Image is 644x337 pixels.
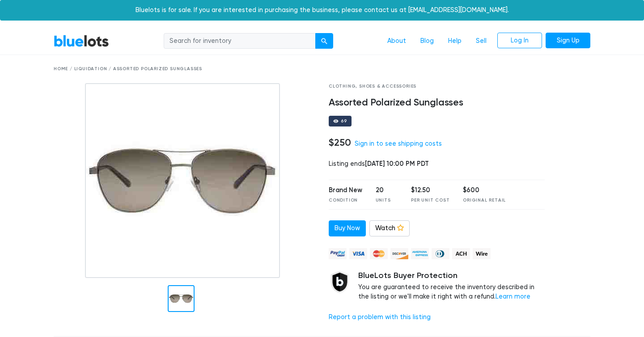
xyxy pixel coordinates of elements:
[546,33,590,49] a: Sign Up
[411,185,449,195] div: $12.50
[349,248,367,259] img: visa-79caf175f036a155110d1892330093d4c38f53c55c9ec9e2c3a54a56571784bb.png
[329,185,362,195] div: Brand New
[432,248,449,259] img: diners_club-c48f30131b33b1bb0e5d0e2dbd43a8bea4cb12cb2961413e2f4250e06c020426.png
[473,248,491,259] img: wire-908396882fe19aaaffefbd8e17b12f2f29708bd78693273c0e28e3a24408487f.png
[469,33,494,50] a: Sell
[329,137,351,148] h4: $250
[329,159,545,169] div: Listing ends
[54,34,109,47] a: BlueLots
[355,140,442,147] a: Sign in to see shipping costs
[85,83,280,278] img: 416bb107-dcae-42d1-9aae-d58af8b68309-1732307985.jpg
[365,160,429,168] span: [DATE] 10:00 PM PDT
[463,185,506,195] div: $600
[329,271,351,293] img: buyer_protection_shield-3b65640a83011c7d3ede35a8e5a80bfdfaa6a97447f0071c1475b91a4b0b3d01.png
[496,293,530,300] a: Learn more
[329,197,362,204] div: Condition
[329,83,545,90] div: Clothing, Shoes & Accessories
[441,33,469,50] a: Help
[463,197,506,204] div: Original Retail
[390,248,408,259] img: discover-82be18ecfda2d062aad2762c1ca80e2d36a4073d45c9e0ffae68cd515fbd3d32.png
[452,248,470,259] img: ach-b7992fed28a4f97f893c574229be66187b9afb3f1a8d16a4691d3d3140a8ab00.png
[341,119,347,123] div: 69
[376,185,398,195] div: 20
[329,220,366,236] a: Buy Now
[164,33,316,49] input: Search for inventory
[497,33,542,49] a: Log In
[376,197,398,204] div: Units
[358,271,545,281] h5: BlueLots Buyer Protection
[329,248,347,259] img: paypal_credit-80455e56f6e1299e8d57f40c0dcee7b8cd4ae79b9eccbfc37e2480457ba36de9.png
[369,220,410,236] a: Watch
[411,197,449,204] div: Per Unit Cost
[413,33,441,50] a: Blog
[380,33,413,50] a: About
[329,313,431,321] a: Report a problem with this listing
[411,248,429,259] img: american_express-ae2a9f97a040b4b41f6397f7637041a5861d5f99d0716c09922aba4e24c8547d.png
[370,248,388,259] img: mastercard-42073d1d8d11d6635de4c079ffdb20a4f30a903dc55d1612383a1b395dd17f39.png
[54,66,590,72] div: Home / Liquidation / Assorted Polarized Sunglasses
[358,271,545,302] div: You are guaranteed to receive the inventory described in the listing or we'll make it right with ...
[329,97,545,109] h4: Assorted Polarized Sunglasses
